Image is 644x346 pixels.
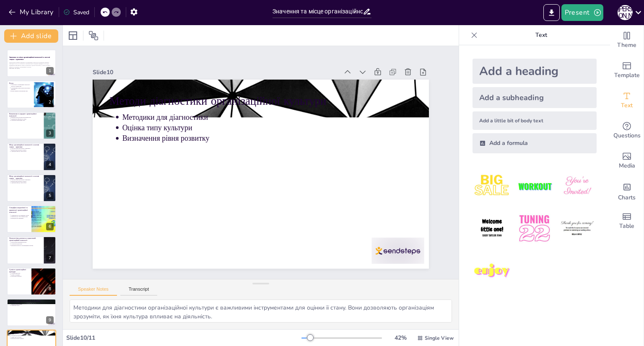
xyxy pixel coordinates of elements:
[473,252,512,291] img: 7.jpeg
[9,68,54,70] p: Generated with [URL]
[46,67,54,75] div: 1
[46,192,54,199] div: 5
[11,90,31,92] p: Вплив соціально-економічних змін
[425,335,454,341] span: Single View
[138,82,417,181] p: Оцінка типу культури
[46,223,54,230] div: 6
[9,113,42,117] p: Визначення та предмет організаційної психології
[11,84,31,87] p: Актуальність організаційної психології зростає в умовах змін
[9,175,42,180] p: Місце організаційної психології в системі «наука – практика»
[11,148,41,150] p: Сполучна ланка між наукою і практикою
[120,287,158,296] button: Transcript
[11,272,29,274] p: Система цінностей
[390,334,410,342] div: 42 %
[9,62,54,68] p: Презентація розкриває важливість організаційної психології як критично важливої прикладної галузі...
[6,5,57,19] button: My Library
[11,338,54,339] p: Визначення рівня розвитку
[481,25,602,45] p: Text
[11,179,41,181] p: Сполучна ланка між наукою і практикою
[66,334,301,342] div: Slide 10 / 11
[46,316,54,324] div: 9
[618,5,633,20] div: А [PERSON_NAME]
[70,300,452,323] textarea: Методики для діагностики організаційної культури є важливими інструментами для оцінки її стану. В...
[9,332,54,334] p: Методи діагностики організаційної культури
[11,305,54,307] p: Глибинний рівень
[66,29,80,42] div: Layout
[610,85,644,116] div: Add text boxes
[473,87,597,108] div: Add a subheading
[88,31,99,41] span: Position
[610,206,644,236] div: Add a table
[617,41,636,50] span: Theme
[11,181,41,182] p: Використання наукового аналізу
[9,237,42,242] p: Психологічна допомога в практичній організаційній психології
[543,4,560,21] button: Export to PowerPoint
[7,236,56,264] div: 7
[11,302,54,303] p: Поверхневий рівень
[46,161,54,168] div: 4
[7,80,56,108] div: 2
[561,4,603,21] button: Present
[11,182,41,183] p: Адаптація знань до умов роботи
[9,82,31,84] p: Вступ
[63,8,89,16] div: Saved
[473,59,597,84] div: Add a heading
[4,29,58,43] button: Add slide
[618,193,636,202] span: Charts
[133,50,426,158] p: Методи діагностики організаційної культури
[614,71,640,80] span: Template
[619,161,635,170] span: Media
[473,133,597,153] div: Add a formula
[619,222,634,231] span: Table
[610,25,644,55] div: Change the overall theme
[9,300,54,302] p: Рівні організаційної культури за Е. Шейном
[7,174,56,202] div: 5
[11,275,29,277] p: Конкурентні переваги
[11,149,41,151] p: Використання наукового аналізу
[610,146,644,176] div: Add images, graphics, shapes or video
[46,129,54,137] div: 3
[558,167,597,206] img: 3.jpeg
[7,205,56,233] div: 6
[9,144,42,148] p: Місце організаційної психології в системі «наука – практика»
[7,49,56,77] div: 1
[11,217,29,219] p: Взаємодія обох напрямків
[11,87,31,90] p: Організаційна психологія як інструмент адаптації
[135,92,414,191] p: Визначення рівня розвитку
[9,56,50,61] strong: Значення та місце організаційної психології в системі «наука – практика»
[11,120,41,121] p: Створення сприятливих умов
[70,287,117,296] button: Speaker Notes
[7,268,56,295] div: 8
[613,131,641,140] span: Questions
[127,21,364,104] div: Slide 10
[46,285,54,293] div: 8
[141,72,420,171] p: Методики для діагностики
[11,116,41,118] p: Вивчення психологічних закономірностей
[473,111,597,130] div: Add a little bit of body text
[610,176,644,206] div: Add charts and graphs
[7,299,56,326] div: 9
[558,209,597,248] img: 6.jpeg
[9,269,29,273] p: Сутність організаційної культури
[46,254,54,262] div: 7
[515,209,554,248] img: 5.jpeg
[11,274,29,276] p: Норми та традиції
[11,335,54,336] p: Методики для діагностики
[473,209,512,248] img: 4.jpeg
[9,207,29,214] p: Специфіка академічної та практичної організаційної психології
[610,55,644,85] div: Add ready made slides
[46,98,54,106] div: 2
[11,216,29,218] p: Практична ОП: застосування знань
[11,242,41,243] p: Психологічна підтримка як мета
[473,167,512,206] img: 1.jpeg
[11,151,41,152] p: Адаптація знань до умов роботи
[11,118,41,120] p: Підвищення ефективності праці
[11,336,54,338] p: Оцінка типу культури
[515,167,554,206] img: 2.jpeg
[621,101,633,110] span: Text
[11,303,54,305] p: Підповерхневий рівень
[7,112,56,139] div: 3
[11,214,29,216] p: Академічна ОП: дослідження і теорія
[618,4,633,21] button: А [PERSON_NAME]
[11,243,41,245] p: Стратегічна підготовка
